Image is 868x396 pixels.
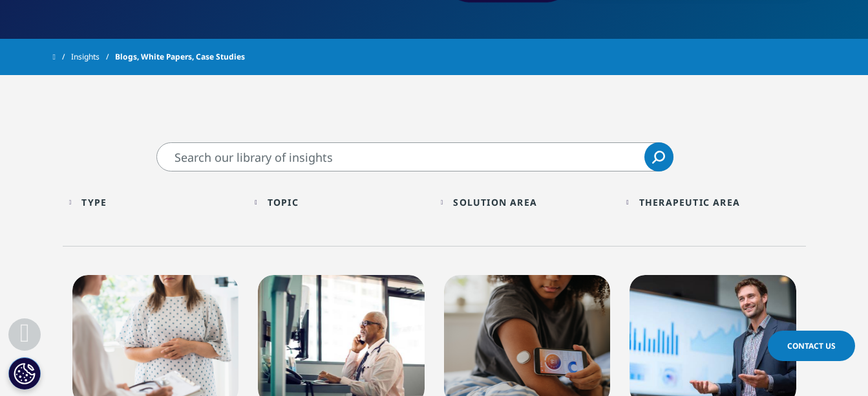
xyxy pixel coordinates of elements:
[768,331,855,361] a: Contact Us
[71,45,115,69] a: Insights
[115,45,245,69] span: Blogs, White Papers, Case Studies
[81,196,107,208] div: Type facet.
[644,142,673,171] a: Search
[156,142,673,171] input: Search
[652,151,665,164] svg: Search
[8,357,41,390] button: Cookies Settings
[787,340,836,351] span: Contact Us
[268,196,299,208] div: Topic facet.
[453,196,537,208] div: Solution Area facet.
[639,196,740,208] div: Therapeutic Area facet.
